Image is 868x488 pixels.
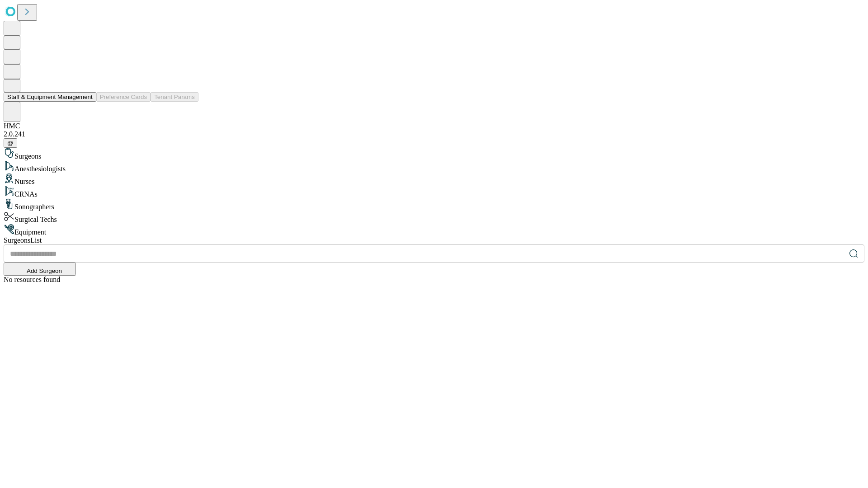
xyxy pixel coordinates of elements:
[4,148,864,160] div: Surgeons
[4,263,76,276] button: Add Surgeon
[4,186,864,198] div: CRNAs
[4,198,864,211] div: Sonographers
[4,122,864,130] div: HMC
[4,173,864,186] div: Nurses
[151,92,198,102] button: Tenant Params
[4,236,864,244] div: Surgeons List
[4,211,864,224] div: Surgical Techs
[27,267,62,274] span: Add Surgeon
[96,92,151,102] button: Preference Cards
[4,276,864,284] div: No resources found
[4,130,864,138] div: 2.0.241
[4,138,17,148] button: @
[4,92,96,102] button: Staff & Equipment Management
[7,140,14,146] span: @
[4,160,864,173] div: Anesthesiologists
[4,224,864,236] div: Equipment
